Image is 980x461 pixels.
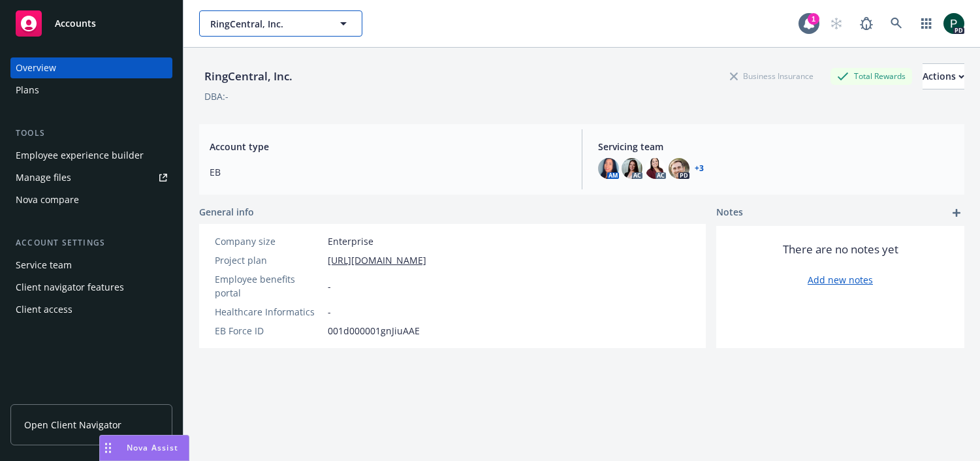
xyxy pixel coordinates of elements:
[10,145,172,166] a: Employee experience builder
[808,13,819,25] div: 1
[598,140,955,153] span: Servicing team
[913,10,940,37] a: Switch app
[716,205,743,221] span: Notes
[16,80,39,101] div: Plans
[215,305,323,319] div: Healthcare Informatics
[10,5,172,42] a: Accounts
[16,299,72,320] div: Client access
[823,10,849,37] a: Start snowing
[99,435,189,461] button: Nova Assist
[210,165,566,179] span: EB
[328,279,331,293] span: -
[215,272,323,300] div: Employee benefits portal
[16,167,71,188] div: Manage files
[10,236,172,249] div: Account settings
[24,418,121,432] span: Open Client Navigator
[853,10,879,37] a: Report a Bug
[204,89,229,103] div: DBA: -
[783,242,898,257] span: There are no notes yet
[10,57,172,78] a: Overview
[210,140,566,153] span: Account type
[328,305,331,319] span: -
[55,18,96,29] span: Accounts
[328,234,373,248] span: Enterprise
[669,158,689,179] img: photo
[199,205,254,219] span: General info
[949,205,964,221] a: add
[10,80,172,101] a: Plans
[622,158,642,179] img: photo
[943,13,964,34] img: photo
[645,158,666,179] img: photo
[923,64,964,89] div: Actions
[199,68,298,85] div: RingCentral, Inc.
[16,255,72,276] div: Service team
[215,234,323,248] div: Company size
[808,273,873,287] a: Add new notes
[10,299,172,320] a: Client access
[16,57,56,78] div: Overview
[199,10,362,37] button: RingCentral, Inc.
[10,127,172,140] div: Tools
[10,255,172,276] a: Service team
[10,167,172,188] a: Manage files
[127,442,178,453] span: Nova Assist
[830,68,912,84] div: Total Rewards
[16,189,79,210] div: Nova compare
[723,68,820,84] div: Business Insurance
[215,324,323,338] div: EB Force ID
[328,324,420,338] span: 001d000001gnJiuAAE
[695,165,704,172] a: +3
[923,63,964,89] button: Actions
[100,436,116,460] div: Drag to move
[16,277,124,298] div: Client navigator features
[883,10,909,37] a: Search
[210,17,323,31] span: RingCentral, Inc.
[598,158,619,179] img: photo
[10,277,172,298] a: Client navigator features
[10,189,172,210] a: Nova compare
[16,145,144,166] div: Employee experience builder
[215,253,323,267] div: Project plan
[328,253,426,267] a: [URL][DOMAIN_NAME]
